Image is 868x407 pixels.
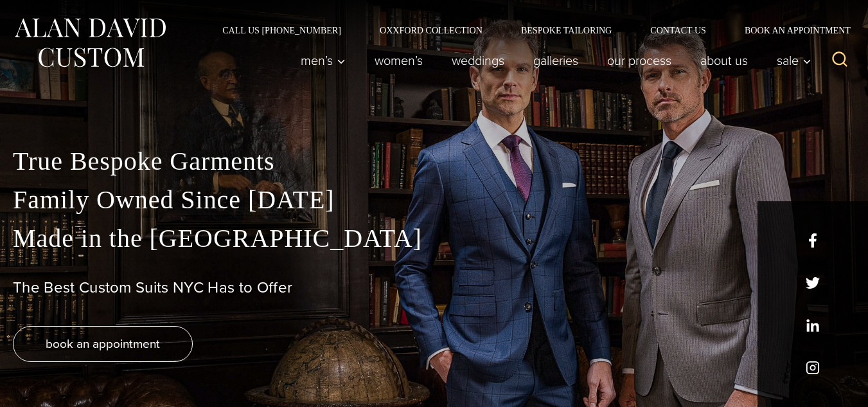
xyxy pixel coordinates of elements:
nav: Primary Navigation [287,48,819,73]
a: Call Us [PHONE_NUMBER] [203,26,360,35]
a: Book an Appointment [725,26,855,35]
p: True Bespoke Garments Family Owned Since [DATE] Made in the [GEOGRAPHIC_DATA] [13,142,855,258]
a: Galleries [519,48,593,73]
a: Contact Us [631,26,725,35]
a: Oxxford Collection [360,26,502,35]
h1: The Best Custom Suits NYC Has to Offer [13,278,855,297]
a: Our Process [593,48,686,73]
img: Alan David Custom [13,14,167,71]
nav: Secondary Navigation [203,26,855,35]
a: book an appointment [13,326,193,362]
span: Men’s [301,54,346,67]
a: Bespoke Tailoring [502,26,631,35]
button: View Search Form [824,45,855,76]
a: weddings [438,48,519,73]
a: About Us [686,48,763,73]
span: book an appointment [46,334,160,353]
span: Sale [777,54,811,67]
a: Women’s [360,48,438,73]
